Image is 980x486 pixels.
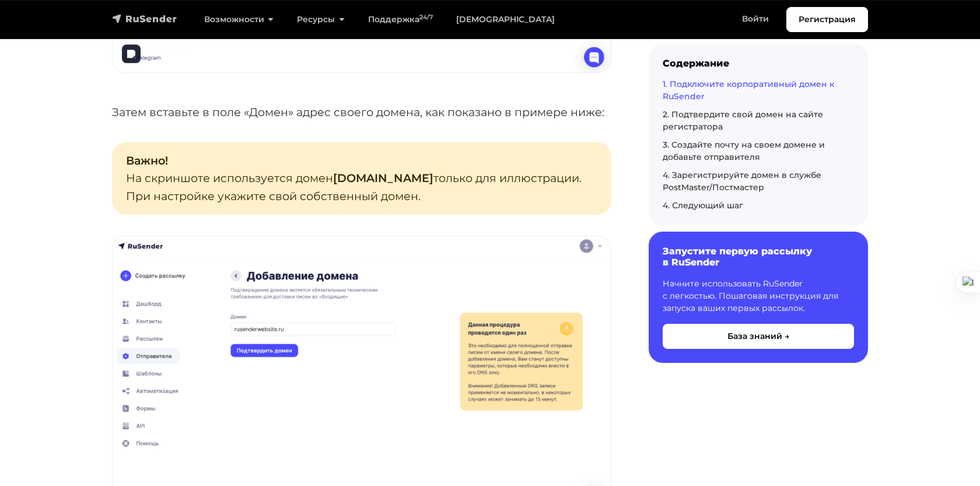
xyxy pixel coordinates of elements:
[663,170,821,193] a: 4. Зарегистрируйте домен в службе PostMaster/Постмастер
[112,103,611,121] p: Затем вставьте в поле «Домен» адрес своего домена, как показано в примере ниже:
[444,8,566,32] a: [DEMOGRAPHIC_DATA]
[285,8,356,32] a: Ресурсы
[663,58,854,69] div: Содержание
[356,8,444,32] a: Поддержка24/7
[663,139,825,162] a: 3. Создайте почту на своем домене и добавьте отправителя
[112,142,611,215] p: На скриншоте используется домен только для иллюстрации. При настройке укажите свой собственный до...
[663,109,823,132] a: 2. Подтвердите свой домен на сайте регистратора
[663,324,854,349] button: База знаний →
[126,153,168,167] strong: Важно!
[730,7,780,31] a: Войти
[649,232,868,362] a: Запустите первую рассылку в RuSender Начните использовать RuSender с легкостью. Пошаговая инструк...
[786,7,868,32] a: Регистрация
[112,13,177,25] img: RuSender
[663,278,854,314] p: Начните использовать RuSender с легкостью. Пошаговая инструкция для запуска ваших первых рассылок.
[663,200,743,211] a: 4. Следующий шаг
[333,171,433,185] strong: [DOMAIN_NAME]
[663,79,834,102] a: 1. Подключите корпоративный домен к RuSender
[663,246,854,268] h6: Запустите первую рассылку в RuSender
[192,8,285,32] a: Возможности
[419,13,433,21] sup: 24/7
